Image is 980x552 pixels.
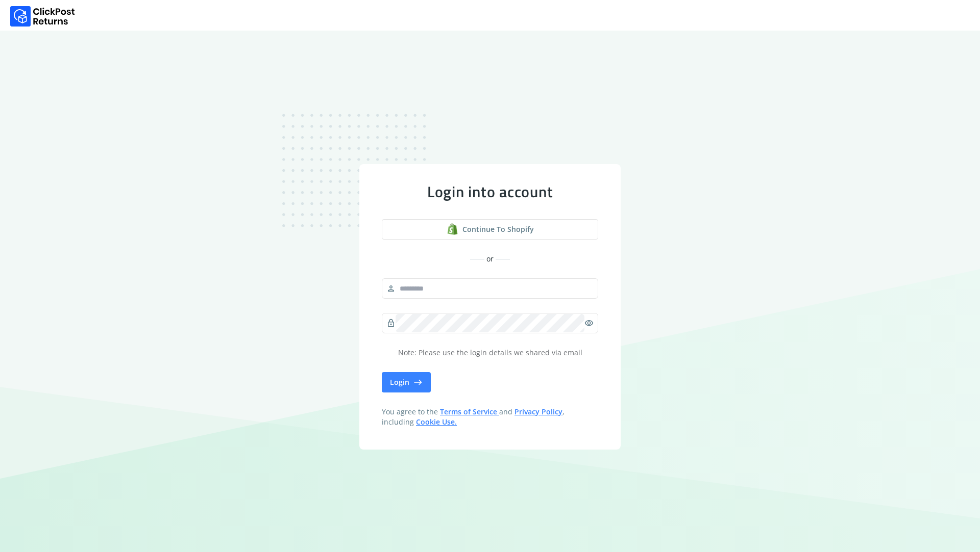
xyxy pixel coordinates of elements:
button: Login east [382,372,431,392]
div: Login into account [382,182,598,201]
a: shopify logoContinue to shopify [382,219,598,240]
a: Privacy Policy [514,407,562,416]
img: shopify logo [447,223,458,235]
a: Cookie Use. [416,417,457,427]
button: Continue to shopify [382,219,598,240]
span: east [413,375,423,389]
a: Terms of Service [440,407,499,416]
p: Note: Please use the login details we shared via email [382,348,598,358]
span: Continue to shopify [462,224,534,234]
span: You agree to the and , including [382,407,598,427]
span: person [386,281,396,296]
div: or [382,254,598,264]
img: Logo [10,6,75,27]
span: visibility [584,316,594,330]
span: lock [386,316,396,330]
